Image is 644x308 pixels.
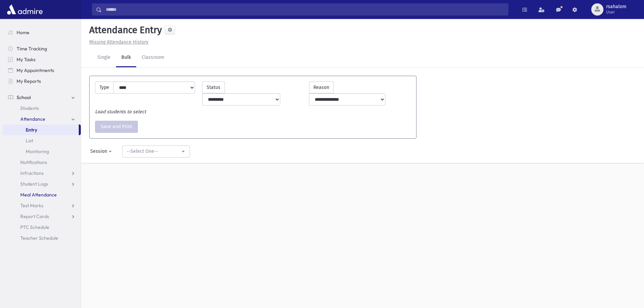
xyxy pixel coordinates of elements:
span: Entry [26,127,37,133]
span: User [606,9,626,15]
a: Attendance [3,114,81,124]
a: My Reports [3,76,81,87]
span: rsahalom [606,4,626,9]
span: Report Cards [20,213,49,219]
a: Single [92,48,116,67]
span: Test Marks [20,203,43,209]
a: My Tasks [3,54,81,65]
span: Meal Attendance [20,192,57,198]
span: Time Tracking [17,46,47,52]
a: Students [3,103,81,114]
a: Teacher Schedule [3,233,81,243]
a: School [3,92,81,103]
span: My Appointments [17,67,54,73]
a: Student Logs [3,179,81,189]
span: Monitoring [26,148,49,155]
span: Home [17,29,29,35]
span: Notifications [20,159,47,165]
u: Missing Attendance History [89,39,148,45]
span: My Reports [17,78,41,84]
span: My Tasks [17,56,35,63]
a: Missing Attendance History [87,39,148,45]
div: --Select One-- [127,148,180,155]
a: Test Marks [3,200,81,211]
label: Type [95,81,114,94]
button: Save and Print [95,121,138,133]
h5: Attendance Entry [87,24,162,36]
span: Students [20,105,39,111]
img: AdmirePro [5,3,44,16]
a: Report Cards [3,211,81,222]
label: Reason [309,81,334,93]
span: Teacher Schedule [20,235,58,241]
span: Attendance [20,116,45,122]
a: Monitoring [3,146,81,157]
a: Entry [3,124,79,135]
a: My Appointments [3,65,81,76]
a: Time Tracking [3,43,81,54]
a: PTC Schedule [3,222,81,233]
span: List [26,138,33,144]
input: Search [102,3,508,16]
a: Home [3,27,81,38]
div: Session [90,148,107,155]
button: Session [86,145,117,158]
label: Status [202,81,225,93]
span: PTC Schedule [20,224,49,230]
div: Load students to select [92,108,414,115]
span: School [17,94,31,100]
a: List [3,135,81,146]
button: --Select One-- [122,145,190,158]
a: Meal Attendance [3,189,81,200]
a: Bulk [116,48,136,67]
span: Infractions [20,170,44,176]
span: Student Logs [20,181,48,187]
a: Infractions [3,168,81,179]
a: Notifications [3,157,81,168]
a: Classroom [136,48,170,67]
